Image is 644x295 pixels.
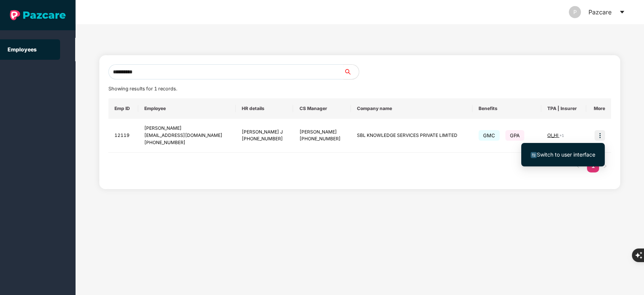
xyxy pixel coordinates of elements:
[541,98,586,119] th: TPA | Insurer
[595,130,605,141] img: icon
[599,160,611,172] button: right
[351,98,473,119] th: Company name
[293,98,351,119] th: CS Manager
[144,139,230,146] div: [PHONE_NUMBER]
[242,135,287,143] div: [PHONE_NUMBER]
[242,129,287,136] div: [PERSON_NAME] J
[144,132,230,139] div: [EMAIL_ADDRESS][DOMAIN_NAME]
[537,151,595,158] span: Switch to user interface
[599,160,611,172] li: Next Page
[108,119,138,153] td: 12119
[299,129,344,136] div: [PERSON_NAME]
[8,46,37,53] a: Employees
[559,133,564,138] span: + 1
[619,9,625,15] span: caret-down
[351,119,473,153] td: SBL KNOWLEDGE SERVICES PRIVATE LIMITED
[343,69,359,75] span: search
[573,6,577,18] span: P
[479,130,500,141] span: GMC
[505,130,524,141] span: GPA
[343,64,359,79] button: search
[473,98,541,119] th: Benefits
[586,98,612,119] th: More
[138,98,236,119] th: Employee
[108,98,138,119] th: Emp ID
[299,135,344,143] div: [PHONE_NUMBER]
[603,164,607,168] span: right
[236,98,293,119] th: HR details
[547,132,559,138] span: OI_HI
[108,86,177,92] span: Showing results for 1 records.
[144,125,230,132] div: [PERSON_NAME]
[531,152,537,158] img: svg+xml;base64,PHN2ZyB4bWxucz0iaHR0cDovL3d3dy53My5vcmcvMjAwMC9zdmciIHdpZHRoPSIxNiIgaGVpZ2h0PSIxNi...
